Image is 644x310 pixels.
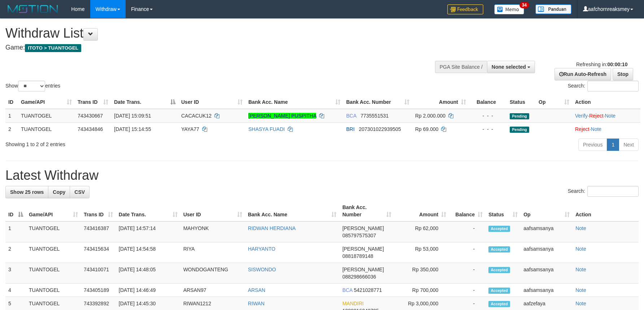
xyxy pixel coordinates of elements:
[449,263,486,284] td: -
[575,246,586,252] a: Note
[573,201,639,221] th: Action
[25,44,81,52] span: ITOTO > TUANTOGEL
[607,61,627,67] strong: 00:00:10
[487,61,535,73] button: None selected
[488,301,510,307] span: Accepted
[81,284,116,297] td: 743405189
[342,246,384,252] span: [PERSON_NAME]
[472,126,504,133] div: - - -
[5,186,48,198] a: Show 25 rows
[572,109,640,123] td: · ·
[488,288,510,294] span: Accepted
[521,284,573,297] td: aafsamsanya
[572,95,640,109] th: Action
[354,287,382,293] span: Copy 5421028771 to clipboard
[70,186,90,198] a: CSV
[554,68,611,80] a: Run Auto-Refresh
[394,242,449,263] td: Rp 53,000
[178,95,245,109] th: User ID: activate to sort column ascending
[510,113,529,119] span: Pending
[575,126,589,132] a: Reject
[18,95,75,109] th: Game/API: activate to sort column ascending
[575,301,586,306] a: Note
[591,126,602,132] a: Note
[415,113,445,119] span: Rp 2.000.000
[521,201,573,221] th: Op: activate to sort column ascending
[394,221,449,242] td: Rp 62,000
[5,263,26,284] td: 3
[415,126,439,132] span: Rp 69.000
[111,95,178,109] th: Date Trans.: activate to sort column descending
[248,113,316,119] a: [PERSON_NAME] PUSPITHA
[181,126,199,132] span: YAYA77
[469,95,507,109] th: Balance
[114,126,151,132] span: [DATE] 15:14:55
[486,201,521,221] th: Status: activate to sort column ascending
[342,233,376,238] span: Copy 085797575307 to clipboard
[607,139,619,151] a: 1
[488,246,510,252] span: Accepted
[472,112,504,119] div: - - -
[346,113,356,119] span: BCA
[576,61,627,67] span: Refreshing in:
[568,81,639,92] label: Search:
[521,221,573,242] td: aafsamsanya
[575,267,586,272] a: Note
[81,221,116,242] td: 743416387
[78,113,103,119] span: 743430667
[81,242,116,263] td: 743415634
[5,122,18,136] td: 2
[342,301,364,306] span: MANDIRI
[53,189,65,195] span: Copy
[18,122,75,136] td: TUANTOGEL
[521,263,573,284] td: aafsamsanya
[245,95,343,109] th: Bank Acc. Name: activate to sort column ascending
[5,4,60,14] img: MOTION_logo.png
[5,168,639,183] h1: Latest Withdraw
[578,139,607,151] a: Previous
[343,95,412,109] th: Bank Acc. Number: activate to sort column ascending
[575,225,586,231] a: Note
[180,221,245,242] td: MAHYONK
[412,95,469,109] th: Amount: activate to sort column ascending
[342,274,376,280] span: Copy 088298666036 to clipboard
[248,301,265,306] a: RIWAN
[394,263,449,284] td: Rp 350,000
[26,242,81,263] td: TUANTOGEL
[248,225,296,231] a: RIDWAN HERDIANA
[342,225,384,231] span: [PERSON_NAME]
[359,126,401,132] span: Copy 207301022939505 to clipboard
[81,263,116,284] td: 743410071
[575,287,586,293] a: Note
[116,221,180,242] td: [DATE] 14:57:14
[5,284,26,297] td: 4
[536,95,572,109] th: Op: activate to sort column ascending
[510,127,529,133] span: Pending
[535,4,571,14] img: panduan.png
[342,253,373,259] span: Copy 08818789148 to clipboard
[361,113,389,119] span: Copy 7735551531 to clipboard
[245,201,340,221] th: Bank Acc. Name: activate to sort column ascending
[449,201,486,221] th: Balance: activate to sort column ascending
[435,61,487,73] div: PGA Site Balance /
[521,242,573,263] td: aafsamsanya
[248,267,276,272] a: SISWONDO
[5,221,26,242] td: 1
[339,201,394,221] th: Bank Acc. Number: activate to sort column ascending
[492,64,526,70] span: None selected
[18,109,75,123] td: TUANTOGEL
[488,226,510,232] span: Accepted
[394,284,449,297] td: Rp 700,000
[18,81,45,92] select: Showentries
[572,122,640,136] td: ·
[116,201,180,221] th: Date Trans.: activate to sort column ascending
[342,287,352,293] span: BCA
[114,113,151,119] span: [DATE] 15:09:51
[5,26,422,41] h1: Withdraw List
[180,263,245,284] td: WONDOGANTENG
[81,201,116,221] th: Trans ID: activate to sort column ascending
[180,284,245,297] td: ARSAN97
[5,44,422,51] h4: Game:
[5,138,263,148] div: Showing 1 to 2 of 2 entries
[587,186,639,197] input: Search:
